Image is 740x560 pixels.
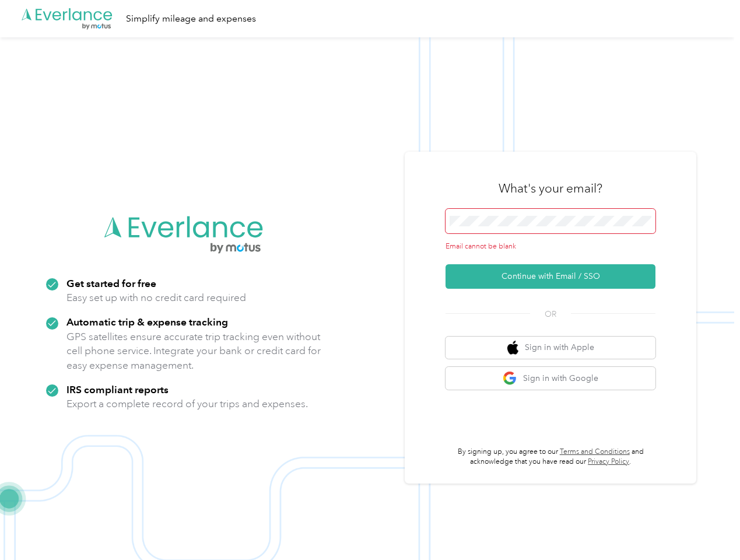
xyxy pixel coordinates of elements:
span: OR [530,308,571,320]
p: Export a complete record of your trips and expenses. [66,397,308,411]
strong: IRS compliant reports [66,383,169,395]
a: Terms and Conditions [560,447,630,456]
img: google logo [503,371,517,386]
button: google logoSign in with Google [446,367,655,390]
div: Simplify mileage and expenses [126,12,256,26]
strong: Automatic trip & expense tracking [66,316,228,328]
img: apple logo [507,341,519,355]
div: Email cannot be blank [446,242,655,252]
p: Easy set up with no credit card required [66,290,246,305]
p: By signing up, you agree to our and acknowledge that you have read our . [446,447,655,467]
strong: Get started for free [66,277,156,289]
button: apple logoSign in with Apple [446,337,655,359]
h3: What's your email? [499,180,602,197]
p: GPS satellites ensure accurate trip tracking even without cell phone service. Integrate your bank... [66,330,321,373]
a: Privacy Policy [588,457,629,466]
button: Continue with Email / SSO [446,264,655,289]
